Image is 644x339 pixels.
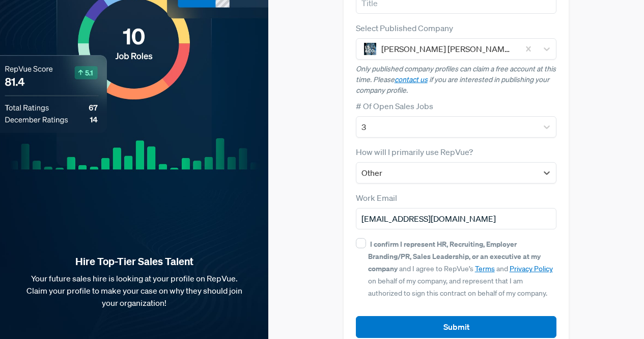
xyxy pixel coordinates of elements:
[368,239,541,273] strong: I confirm I represent HR, Recruiting, Employer Branding/PR, Sales Leadership, or an executive at ...
[475,264,495,273] a: Terms
[510,264,553,273] a: Privacy Policy
[356,316,557,338] button: Submit
[16,255,252,268] strong: Hire Top-Tier Sales Talent
[16,272,252,309] p: Your future sales hire is looking at your profile on RepVue. Claim your profile to make your case...
[356,192,397,204] label: Work Email
[395,75,428,84] a: contact us
[364,43,376,55] img: Levi Strauss & Co.
[356,22,453,34] label: Select Published Company
[356,100,433,112] label: # Of Open Sales Jobs
[368,240,553,298] span: and I agree to RepVue’s and on behalf of my company, and represent that I am authorized to sign t...
[356,64,557,96] p: Only published company profiles can claim a free account at this time. Please if you are interest...
[356,208,557,229] input: Email
[356,146,473,158] label: How will I primarily use RepVue?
